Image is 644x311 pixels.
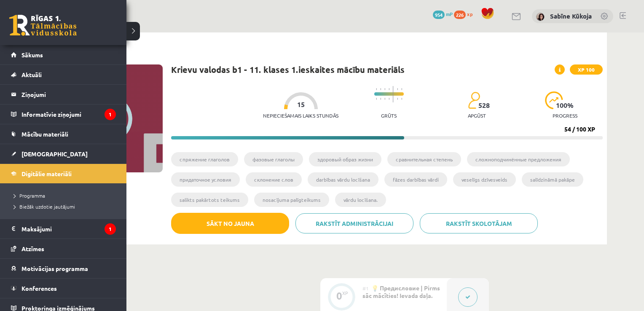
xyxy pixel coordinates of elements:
a: Sākums [11,45,116,64]
a: Biežāk uzdotie jautājumi [11,203,118,210]
a: [DEMOGRAPHIC_DATA] [11,144,116,164]
li: здоровый образ жизни [309,152,381,166]
span: Atzīmes [21,245,44,252]
img: icon-short-line-57e1e144782c952c97e751825c79c345078a6d821885a25fce030b3d8c18986b.svg [380,88,381,90]
span: XP 100 [570,64,603,75]
img: icon-short-line-57e1e144782c952c97e751825c79c345078a6d821885a25fce030b3d8c18986b.svg [376,88,377,90]
a: Rakstīt skolotājam [420,213,538,233]
a: Konferences [11,279,116,298]
a: 226 xp [454,11,477,17]
div: XP [342,291,348,295]
i: 1 [105,223,116,235]
li: придаточное условия [171,172,240,187]
a: Sabīne Kūkoja [550,12,592,20]
span: #1 [362,285,369,292]
p: apgūst [468,113,486,118]
legend: Maksājumi [21,219,116,239]
img: icon-short-line-57e1e144782c952c97e751825c79c345078a6d821885a25fce030b3d8c18986b.svg [384,88,385,90]
img: icon-long-line-d9ea69661e0d244f92f715978eff75569469978d946b2353a9bb055b3ed8787d.svg [393,86,394,102]
span: Mācību materiāli [21,130,68,138]
a: Motivācijas programma [11,259,116,278]
h1: Krievu valodas b1 - 11. klases 1.ieskaites mācību materiāls [171,64,405,75]
img: icon-short-line-57e1e144782c952c97e751825c79c345078a6d821885a25fce030b3d8c18986b.svg [397,98,398,100]
img: icon-short-line-57e1e144782c952c97e751825c79c345078a6d821885a25fce030b3d8c18986b.svg [401,88,402,90]
span: 528 [478,102,490,109]
img: icon-short-line-57e1e144782c952c97e751825c79c345078a6d821885a25fce030b3d8c18986b.svg [401,98,402,100]
img: icon-short-line-57e1e144782c952c97e751825c79c345078a6d821885a25fce030b3d8c18986b.svg [380,98,381,100]
a: Informatīvie ziņojumi1 [11,105,116,124]
span: 100 % [556,102,574,109]
a: Maksājumi1 [11,219,116,239]
span: xp [467,11,472,17]
img: students-c634bb4e5e11cddfef0936a35e636f08e4e9abd3cc4e673bd6f9a4125e45ecb1.svg [468,91,480,109]
span: [DEMOGRAPHIC_DATA] [21,150,88,158]
li: veselīgs dzīvesveids [453,172,516,187]
li: salīdzināmā pakāpe [522,172,583,187]
a: 954 mP [433,11,453,17]
span: 15 [297,101,305,108]
li: фазовые глаголы [244,152,303,166]
li: сравнительная степень [387,152,461,166]
a: Aktuāli [11,65,116,84]
p: progress [553,113,577,118]
li: vārdu locīšana. [335,193,386,207]
button: Sākt no jauna [171,213,289,234]
i: 1 [105,109,116,120]
li: darbības vārdu locīšana [308,172,378,187]
a: Rīgas 1. Tālmācības vidusskola [9,15,77,36]
img: icon-short-line-57e1e144782c952c97e751825c79c345078a6d821885a25fce030b3d8c18986b.svg [384,98,385,100]
span: Digitālie materiāli [21,170,72,177]
a: Mācību materiāli [11,124,116,144]
img: icon-short-line-57e1e144782c952c97e751825c79c345078a6d821885a25fce030b3d8c18986b.svg [389,98,389,100]
a: Programma [11,192,118,199]
legend: Informatīvie ziņojumi [21,105,116,124]
a: Rakstīt administrācijai [295,213,413,233]
img: icon-short-line-57e1e144782c952c97e751825c79c345078a6d821885a25fce030b3d8c18986b.svg [397,88,398,90]
img: Sabīne Kūkoja [536,13,545,21]
span: 226 [454,11,466,19]
span: Biežāk uzdotie jautājumi [11,203,75,210]
span: mP [446,11,453,17]
p: Grūts [381,113,397,118]
li: salikts pakārtots teikums [171,193,248,207]
span: Motivācijas programma [21,265,88,272]
li: сложноподчинённые предложения [467,152,570,166]
li: fāzes darbības vārdi [384,172,447,187]
p: Nepieciešamais laiks stundās [263,113,338,118]
li: nosacījuma palīgteikums [254,193,329,207]
div: 0 [336,292,342,300]
a: Ziņojumi [11,85,116,104]
img: icon-short-line-57e1e144782c952c97e751825c79c345078a6d821885a25fce030b3d8c18986b.svg [389,88,389,90]
a: Digitālie materiāli [11,164,116,183]
img: icon-short-line-57e1e144782c952c97e751825c79c345078a6d821885a25fce030b3d8c18986b.svg [376,98,377,100]
legend: Ziņojumi [21,85,116,104]
span: Aktuāli [21,71,42,78]
span: Programma [11,192,45,199]
span: 💡 Предисловие | Pirms sāc mācīties! Ievada daļa. [362,284,440,299]
a: Atzīmes [11,239,116,258]
li: cпряжение глаголов [171,152,238,166]
span: Konferences [21,284,57,292]
span: 954 [433,11,445,19]
span: Sākums [21,51,43,59]
li: склонение слов [246,172,302,187]
img: icon-progress-161ccf0a02000e728c5f80fcf4c31c7af3da0e1684b2b1d7c360e028c24a22f1.svg [545,91,563,109]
